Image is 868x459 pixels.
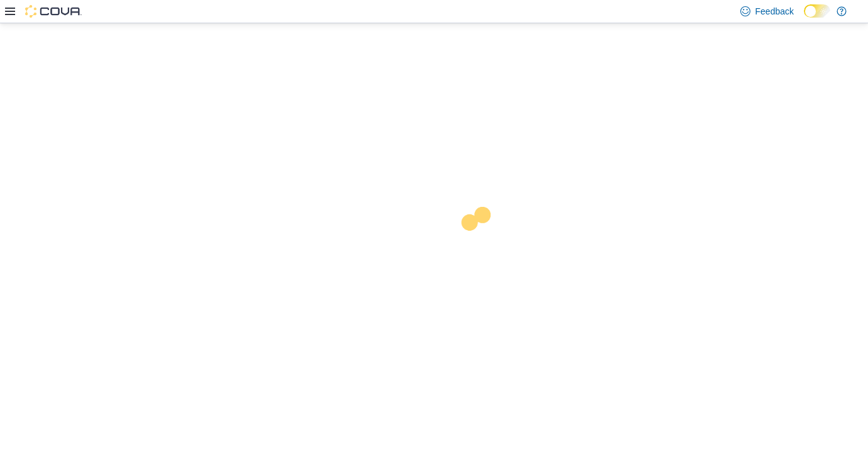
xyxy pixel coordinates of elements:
img: Cova [25,5,82,18]
span: Dark Mode [804,18,804,18]
span: Feedback [755,5,794,18]
img: cova-loader [434,197,528,292]
input: Dark Mode [804,4,830,18]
